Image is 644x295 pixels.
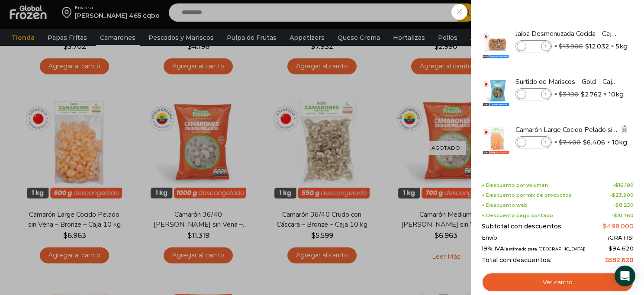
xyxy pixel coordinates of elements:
[615,182,618,188] span: $
[482,245,586,252] span: 19% IVA
[559,42,583,50] bdi: 13.900
[482,257,551,264] span: Total con descuentos:
[482,213,553,218] span: + Descuento pago contado
[585,42,609,51] bdi: 12.032
[482,234,497,241] span: Envío
[613,202,634,208] span: -
[482,223,561,230] span: Subtotal con descuentos
[482,202,528,208] span: + Descuento web
[608,234,634,241] span: ¡GRATIS!
[559,42,563,50] span: $
[612,213,634,218] span: -
[615,182,634,188] bdi: 16.190
[559,138,581,146] bdi: 7.400
[554,40,628,52] span: × × 5kg
[603,222,634,230] bdi: 498.000
[515,29,618,38] a: Jaiba Desmenuzada Cocida - Caja 5 kg
[583,138,605,147] bdi: 6.406
[527,138,540,147] input: Product quantity
[482,192,572,198] span: + Descuento por mix de productos
[482,183,548,188] span: + Descuento por volumen
[614,212,634,218] bdi: 10.760
[581,90,602,99] bdi: 2.762
[613,183,634,188] span: -
[609,245,612,252] span: $
[527,42,540,51] input: Product quantity
[603,222,607,230] span: $
[554,88,624,100] span: × × 10kg
[615,266,635,286] div: Open Intercom Messenger
[482,273,634,292] a: Ver carrito
[585,42,589,51] span: $
[554,136,627,148] span: × × 10kg
[527,90,540,99] input: Product quantity
[609,245,634,252] span: 94.620
[620,125,629,135] a: Eliminar Camarón Large Cocido Pelado sin Vena - Bronze - Caja 10 kg del carrito
[515,77,618,87] a: Surtido de Mariscos - Gold - Caja 10 kg
[610,192,634,198] span: -
[504,247,586,251] small: (estimado para [GEOGRAPHIC_DATA])
[605,256,609,264] span: $
[614,212,617,218] span: $
[612,192,615,198] span: $
[581,90,585,99] span: $
[559,90,579,98] bdi: 3.190
[621,125,628,133] img: Eliminar Camarón Large Cocido Pelado sin Vena - Bronze - Caja 10 kg del carrito
[559,90,563,98] span: $
[515,125,618,135] a: Camarón Large Cocido Pelado sin Vena - Bronze - Caja 10 kg
[605,256,634,264] bdi: 592.620
[615,202,634,208] bdi: 8.250
[583,138,587,147] span: $
[559,138,563,146] span: $
[615,202,619,208] span: $
[612,192,634,198] bdi: 23.900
